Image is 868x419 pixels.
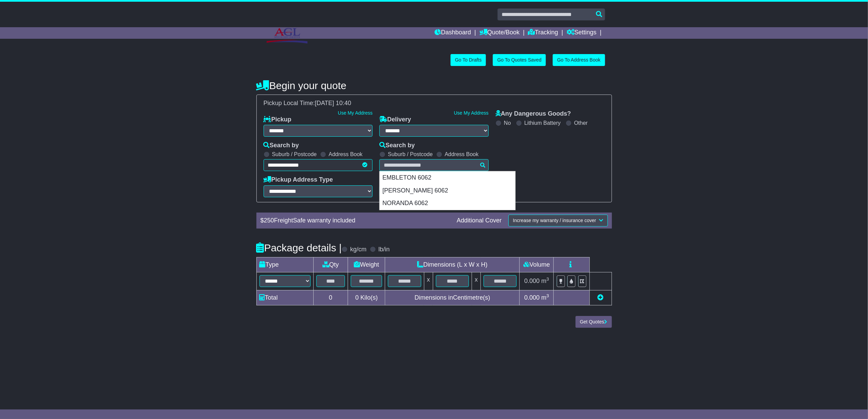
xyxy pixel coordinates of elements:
[338,110,373,116] a: Use My Address
[524,120,561,126] label: Lithium Battery
[313,257,348,272] td: Qty
[388,151,433,157] label: Suburb / Postcode
[495,110,571,118] label: Any Dangerous Goods?
[520,257,554,272] td: Volume
[264,217,274,224] span: 250
[315,100,351,106] span: [DATE] 10:40
[264,176,333,184] label: Pickup Address Type
[348,290,385,305] td: Kilo(s)
[547,293,549,298] sup: 3
[257,217,454,224] div: $ FreightSafe warranty included
[256,290,313,305] td: Total
[256,242,342,253] h4: Package details |
[547,276,549,282] sup: 3
[380,184,515,197] div: [PERSON_NAME] 6062
[445,151,479,157] label: Address Book
[385,257,520,272] td: Dimensions (L x W x H)
[424,272,433,290] td: x
[567,27,597,39] a: Settings
[508,215,607,227] button: Increase my warranty / insurance cover
[380,197,515,210] div: NORANDA 6062
[378,246,390,253] label: lb/in
[272,151,317,157] label: Suburb / Postcode
[453,217,505,224] div: Additional Cover
[348,257,385,272] td: Weight
[574,120,588,126] label: Other
[264,142,299,149] label: Search by
[541,278,549,284] span: m
[575,316,612,328] button: Get Quotes
[385,290,520,305] td: Dimensions in Centimetre(s)
[598,294,604,301] a: Add new item
[256,257,313,272] td: Type
[524,278,540,284] span: 0.000
[528,27,558,39] a: Tracking
[524,294,540,301] span: 0.000
[380,171,515,184] div: EMBLETON 6062
[435,27,471,39] a: Dashboard
[260,100,608,107] div: Pickup Local Time:
[451,54,486,66] a: Go To Drafts
[541,294,549,301] span: m
[256,80,612,91] h4: Begin your quote
[479,27,520,39] a: Quote/Book
[504,120,511,126] label: No
[329,151,363,157] label: Address Book
[379,142,415,149] label: Search by
[493,54,546,66] a: Go To Quotes Saved
[313,290,348,305] td: 0
[355,294,359,301] span: 0
[264,116,291,123] label: Pickup
[553,54,605,66] a: Go To Address Book
[379,116,411,123] label: Delivery
[513,218,596,223] span: Increase my warranty / insurance cover
[454,110,489,116] a: Use My Address
[472,272,481,290] td: x
[350,246,366,253] label: kg/cm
